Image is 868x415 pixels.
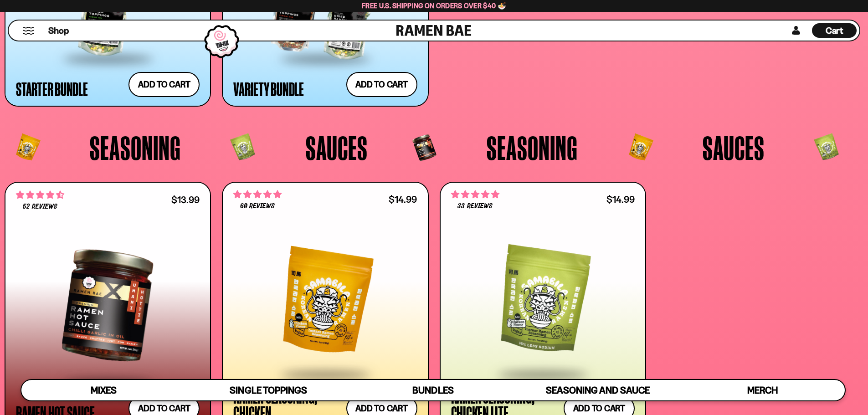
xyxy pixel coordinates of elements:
span: Seasoning [90,131,181,164]
span: Seasoning [487,131,578,164]
span: Sauces [703,131,765,164]
a: Mixes [21,380,186,400]
span: Shop [48,25,69,37]
div: Variety Bundle [233,81,304,97]
div: Cart [812,20,857,41]
a: Seasoning and Sauce [515,380,680,400]
div: $14.99 [606,195,635,204]
span: Mixes [91,384,117,396]
span: Sauces [306,131,368,164]
span: Free U.S. Shipping on Orders over $40 🍜 [362,1,506,10]
span: 5.00 stars [451,189,499,200]
a: Merch [680,380,845,400]
span: Seasoning and Sauce [546,384,649,396]
span: 4.71 stars [16,189,64,201]
div: Starter Bundle [16,81,88,97]
span: 4.83 stars [233,189,282,200]
span: 52 reviews [23,203,57,210]
span: 60 reviews [240,203,275,210]
span: Single Toppings [230,384,307,396]
button: Add to cart [346,72,417,97]
a: Shop [48,23,69,38]
span: 33 reviews [457,203,492,210]
span: Merch [747,384,778,396]
button: Mobile Menu Trigger [22,27,35,35]
span: Bundles [412,384,453,396]
div: $14.99 [389,195,417,204]
span: Cart [826,25,843,36]
a: Bundles [351,380,515,400]
a: Single Toppings [186,380,350,400]
div: $13.99 [171,195,200,204]
button: Add to cart [128,72,200,97]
